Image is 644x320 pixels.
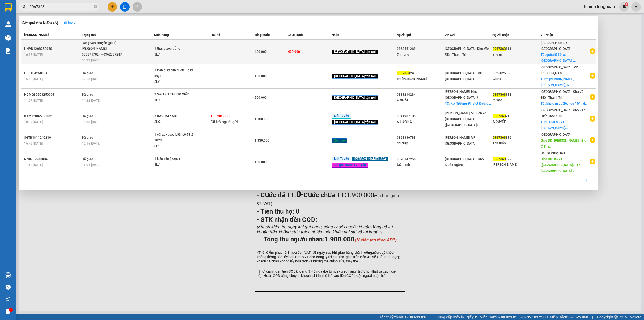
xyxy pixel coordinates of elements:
span: 15:03 [DATE] [24,77,43,81]
div: BXMT2802250002 [24,113,80,119]
span: [GEOGRAPHIC_DATA] tận nơi [332,120,378,125]
span: [GEOGRAPHIC_DATA] [541,133,571,137]
li: Next Page [589,178,596,184]
span: 100.000 [255,74,267,78]
span: Người nhận [492,33,509,37]
span: 1.100.000 [255,117,269,121]
span: plus-circle [590,73,595,79]
div: A NHẬT [397,98,444,103]
img: logo-vxr [5,3,12,12]
span: [GEOGRAPHIC_DATA]: Kho Văn Điển Thanh Trì [541,90,586,100]
span: plus-circle [590,137,595,143]
div: C nhung [397,52,444,57]
img: warehouse-icon [5,21,11,27]
span: Xe máy [332,138,347,143]
button: Bộ lọcdown [58,19,81,27]
span: Giao DĐ: BRVT ([GEOGRAPHIC_DATA]) - TX [GEOGRAPHIC_DATA]... [541,157,581,173]
span: TC: quốc lộ 50, xã [GEOGRAPHIC_DATA], ... [541,53,576,62]
span: [GEOGRAPHIC_DATA]: Kho Văn Điển Thanh Trì [445,47,490,57]
span: Nối Tuyến [332,114,351,119]
span: Thu hộ [210,33,220,37]
span: Chưa cước [288,33,303,37]
div: 811 [493,46,540,52]
span: notification [6,297,11,302]
li: Previous Page [576,178,583,184]
span: Giao DĐ: [PERSON_NAME] - Big C Tha... [541,139,586,148]
div: 0326025959 [493,71,540,76]
div: chị diệp [397,141,444,146]
span: 10:38 [DATE] [82,120,100,124]
span: left [578,179,581,182]
span: VP Gửi [445,33,455,37]
span: TC: 2 [PERSON_NAME], [PERSON_NAME], C... [541,77,574,87]
div: [PERSON_NAME] 0708717824 - 0962777247 [82,46,122,57]
span: plus-circle [590,159,595,164]
div: 996 [493,135,540,141]
div: HD1104250034 [24,71,80,76]
div: SL: 1 [154,162,195,168]
span: [PERSON_NAME] (AG) [352,157,388,161]
span: 13.700.000 [210,114,230,118]
span: 0967363 [493,114,506,118]
span: VP Nhận [540,33,553,37]
div: SL: 1 [154,79,195,85]
span: close-circle [94,5,97,8]
span: [PERSON_NAME] [24,33,49,37]
div: a tuấn [493,52,540,57]
div: Giang [493,76,540,82]
span: [PERSON_NAME] : [GEOGRAPHIC_DATA] [541,41,571,51]
span: question-circle [6,285,11,290]
div: C NGA [493,98,540,103]
span: plus-circle [590,48,595,54]
div: 0963886789 [397,135,444,141]
span: search [22,5,26,9]
span: Bà Rịa Vũng Tàu [541,151,565,155]
div: 0941987108 [397,113,444,119]
span: close-circle [94,4,97,9]
span: 0967363 [493,157,506,161]
img: solution-icon [5,48,11,54]
span: 16:33 [DATE] [24,53,43,57]
span: [GEOGRAPHIC_DATA]: Kho Văn Điển Thanh Trì [541,108,586,118]
button: left [576,178,583,184]
button: right [589,178,596,184]
span: 0967363 [493,47,506,51]
span: 09:22 [DATE] [82,58,100,62]
div: 1 kiện xốp ( rượu) [154,156,195,162]
span: plus-circle [590,116,595,122]
img: warehouse-icon [5,272,11,278]
span: Nhãn [332,33,339,37]
span: message [6,309,11,314]
span: 10:12 [DATE] [24,120,43,124]
span: [PERSON_NAME]: VP Bến xe [GEOGRAPHIC_DATA] ([GEOGRAPHIC_DATA]) [445,111,486,127]
span: [PERSON_NAME]: VP [GEOGRAPHIC_DATA] [445,136,475,145]
div: chị [PERSON_NAME] [397,76,444,82]
h3: Kết quả tìm kiếm ( 6 ) [21,20,58,26]
span: [GEOGRAPHIC_DATA] : VP [PERSON_NAME] [541,65,578,75]
span: 11:50 [DATE] [24,163,43,167]
span: 11:07 [DATE] [24,99,43,102]
img: warehouse-icon [5,35,11,41]
span: 12:16 [DATE] [82,142,100,145]
span: [GEOGRAPHIC_DATA] : Kho Nước Ngầm [445,157,484,167]
span: 16:45 [DATE] [24,142,43,145]
span: Đã giao [82,93,93,97]
div: 1 cái xe vespa biển số 59t2 18241 [154,132,195,144]
div: 2 VALI + 1 THÙNG GIẤY [154,92,195,98]
li: 1 [583,178,589,184]
input: Tìm tên, số ĐT hoặc mã đơn [30,4,93,10]
span: plus-circle [590,94,595,100]
span: [GEOGRAPHIC_DATA] tận nơi [332,74,378,79]
div: SL: 1 [154,52,195,58]
div: A LƯƠNG [397,119,444,125]
span: TC: HÀ NAM- 213 [PERSON_NAME]... [541,120,568,130]
span: 130.000 [255,160,267,164]
span: right [591,179,594,182]
span: 430.000 [255,50,267,54]
div: SL: 1 [154,144,195,149]
span: 0967363 [493,93,506,97]
div: 0989214234 [397,92,444,98]
div: SGTB1811240210 [24,135,80,141]
div: Đang vận chuyển (giao) [82,40,122,46]
div: NN0712230034 [24,156,80,162]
